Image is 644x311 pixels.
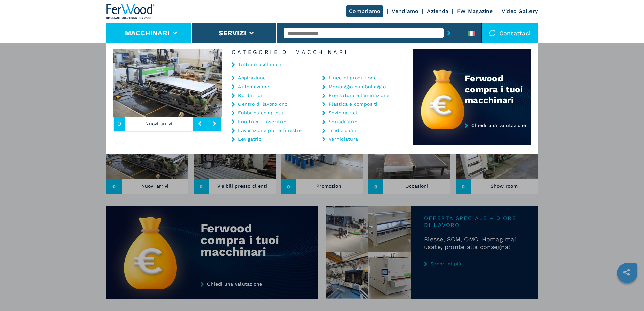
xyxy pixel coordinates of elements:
[106,4,155,19] img: Ferwood
[392,8,418,14] a: Vendiamo
[329,84,386,89] a: Montaggio e imballaggio
[329,93,389,98] a: Pressatura e laminazione
[125,29,170,37] button: Macchinari
[329,102,377,106] a: Plastica e compositi
[238,128,302,133] a: Lavorazione porte finestre
[113,49,222,117] img: image
[465,73,531,105] div: Ferwood compra i tuoi macchinari
[346,5,383,17] a: Compriamo
[427,8,448,14] a: Azienda
[238,119,288,124] a: Foratrici - inseritrici
[329,128,356,133] a: Tradizionali
[238,62,281,67] a: Tutti i macchinari
[482,23,538,43] div: Contattaci
[238,102,287,106] a: Centro di lavoro cnc
[219,29,246,37] button: Servizi
[329,75,377,80] a: Linee di produzione
[329,137,358,141] a: Verniciatura
[222,49,413,55] h6: Categorie di Macchinari
[117,120,121,127] span: 0
[238,84,269,89] a: Automazione
[489,30,496,36] img: Contattaci
[238,137,263,141] a: Levigatrici
[413,123,531,146] a: Chiedi una valutazione
[238,93,262,98] a: Bordatrici
[457,8,493,14] a: FW Magazine
[238,75,266,80] a: Aspirazione
[238,110,283,115] a: Fabbrica completa
[329,110,357,115] a: Sezionatrici
[329,119,359,124] a: Squadratrici
[222,49,330,117] img: image
[444,25,454,41] button: submit-button
[125,116,193,131] p: Nuovi arrivi
[502,8,538,14] a: Video Gallery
